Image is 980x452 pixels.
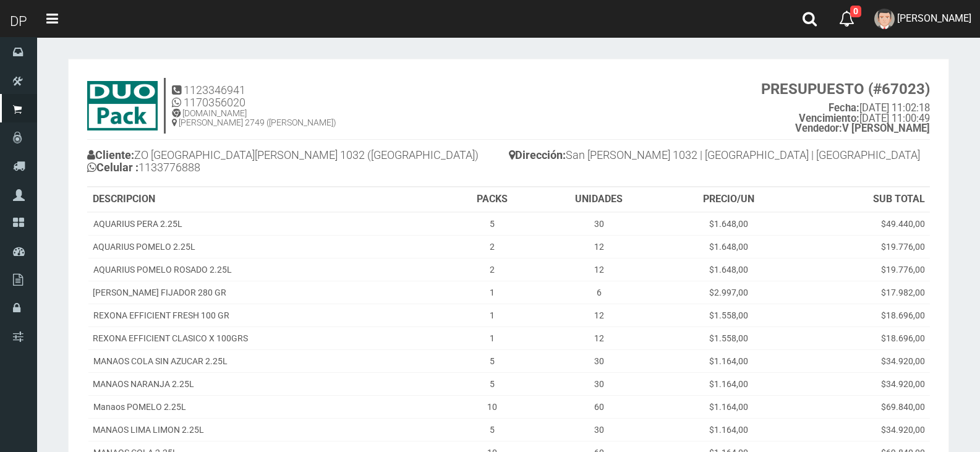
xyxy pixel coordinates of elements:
[509,148,566,161] b: Dirección:
[448,372,537,395] td: 5
[448,304,537,326] td: 1
[795,395,930,418] td: $69.840,00
[795,235,930,258] td: $19.776,00
[662,418,795,441] td: $1.164,00
[874,9,895,29] img: User Image
[537,349,662,372] td: 30
[537,187,662,212] th: UNIDADES
[662,395,795,418] td: $1.164,00
[448,418,537,441] td: 5
[448,395,537,418] td: 10
[172,109,336,128] h5: [DOMAIN_NAME] [PERSON_NAME] 2749 ([PERSON_NAME])
[795,122,930,134] b: V [PERSON_NAME]
[795,187,930,212] th: SUB TOTAL
[448,212,537,236] td: 5
[537,372,662,395] td: 30
[850,6,861,17] span: 0
[537,281,662,304] td: 6
[448,349,537,372] td: 5
[172,84,336,109] h4: 1123346941 1170356020
[88,212,448,236] td: AQUARIUS PERA 2.25L
[761,80,930,98] strong: PRESUPUESTO (#67023)
[662,372,795,395] td: $1.164,00
[87,81,158,130] img: 9k=
[662,281,795,304] td: $2.997,00
[662,187,795,212] th: PRECIO/UN
[88,304,448,326] td: REXONA EFFICIENT FRESH 100 GR
[87,146,509,180] h4: ZO [GEOGRAPHIC_DATA][PERSON_NAME] 1032 ([GEOGRAPHIC_DATA]) 1133776888
[448,326,537,349] td: 1
[448,235,537,258] td: 2
[448,281,537,304] td: 1
[537,235,662,258] td: 12
[448,187,537,212] th: PACKS
[88,418,448,441] td: MANAOS LIMA LIMON 2.25L
[795,258,930,281] td: $19.776,00
[897,12,971,24] span: [PERSON_NAME]
[662,326,795,349] td: $1.558,00
[537,326,662,349] td: 12
[795,281,930,304] td: $17.982,00
[88,395,448,418] td: Manaos POMELO 2.25L
[509,146,931,168] h4: San [PERSON_NAME] 1032 | [GEOGRAPHIC_DATA] | [GEOGRAPHIC_DATA]
[88,349,448,372] td: MANAOS COLA SIN AZUCAR 2.25L
[537,304,662,326] td: 12
[537,212,662,236] td: 30
[537,418,662,441] td: 30
[88,326,448,349] td: REXONA EFFICIENT CLASICO X 100GRS
[662,349,795,372] td: $1.164,00
[88,187,448,212] th: DESCRIPCION
[87,148,134,161] b: Cliente:
[88,281,448,304] td: [PERSON_NAME] FIJADOR 280 GR
[537,258,662,281] td: 12
[88,258,448,281] td: AQUARIUS POMELO ROSADO 2.25L
[537,395,662,418] td: 60
[795,122,842,134] strong: Vendedor:
[88,372,448,395] td: MANAOS NARANJA 2.25L
[795,326,930,349] td: $18.696,00
[662,304,795,326] td: $1.558,00
[795,372,930,395] td: $34.920,00
[799,113,859,124] strong: Vencimiento:
[795,349,930,372] td: $34.920,00
[662,212,795,236] td: $1.648,00
[829,102,859,114] strong: Fecha:
[88,235,448,258] td: AQUARIUS POMELO 2.25L
[795,418,930,441] td: $34.920,00
[662,258,795,281] td: $1.648,00
[761,81,930,134] small: [DATE] 11:02:18 [DATE] 11:00:49
[87,161,138,174] b: Celular :
[795,212,930,236] td: $49.440,00
[448,258,537,281] td: 2
[662,235,795,258] td: $1.648,00
[795,304,930,326] td: $18.696,00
